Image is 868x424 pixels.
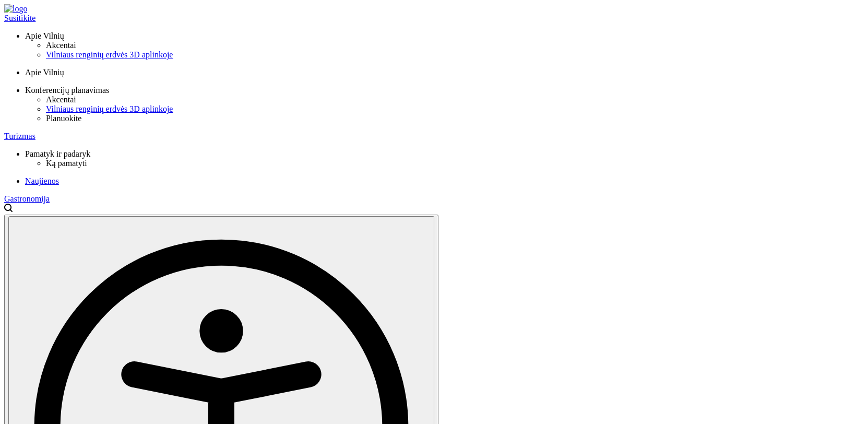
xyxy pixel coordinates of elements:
span: Planuokite [46,114,81,123]
span: Susitikite [4,14,35,22]
span: Gastronomija [4,194,50,203]
span: Ką pamatyti [46,159,87,168]
img: logo [4,4,27,14]
span: Pamatyk ir padaryk [25,149,90,158]
span: Apie Vilnių [25,31,64,40]
span: Apie Vilnių [25,68,64,77]
a: Turizmas [4,132,864,141]
span: Akcentai [46,95,76,104]
span: Konferencijų planavimas [25,86,109,95]
span: Naujienos [25,176,59,185]
span: Akcentai [46,41,76,50]
a: Gastronomija [4,194,864,204]
a: Open search modal [4,205,13,214]
a: Vilniaus renginių erdvės 3D aplinkoje [46,104,864,114]
a: Vilniaus renginių erdvės 3D aplinkoje [46,50,864,60]
span: Turizmas [4,132,35,140]
a: Naujienos [25,176,864,186]
span: Vilniaus renginių erdvės 3D aplinkoje [46,104,173,113]
nav: Primary navigation [4,14,864,204]
a: Susitikite [4,14,864,23]
span: Vilniaus renginių erdvės 3D aplinkoje [46,50,173,59]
